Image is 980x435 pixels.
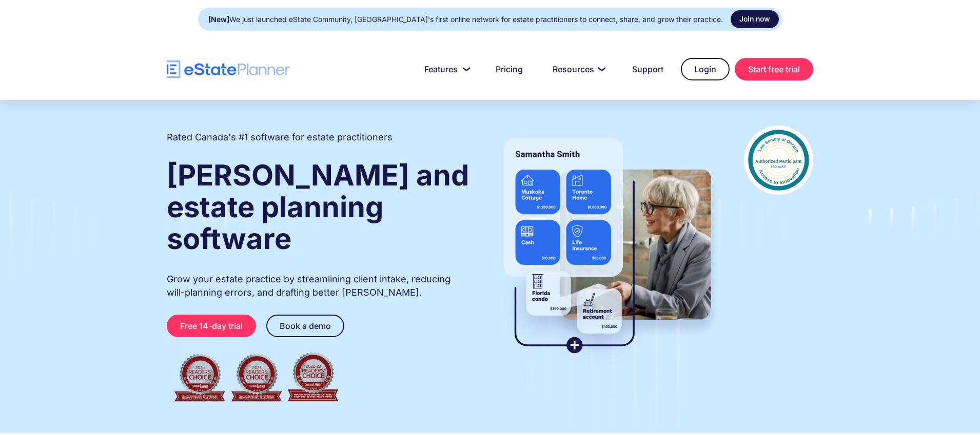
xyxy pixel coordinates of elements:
[266,315,344,337] a: Book a demo
[208,12,723,27] div: We just launched eState Community, [GEOGRAPHIC_DATA]'s first online network for estate practition...
[208,15,229,24] strong: [New]
[735,58,813,80] a: Start free trial
[540,59,615,79] a: Resources
[620,59,676,79] a: Support
[491,126,723,366] img: estate planner showing wills to their clients, using eState Planner, a leading estate planning so...
[681,58,730,80] a: Login
[412,59,478,79] a: Features
[167,315,256,337] a: Free 14-day trial
[167,158,469,256] strong: [PERSON_NAME] and estate planning software
[167,131,393,144] h2: Rated Canada's #1 software for estate practitioners
[731,10,779,28] a: Join now
[483,59,535,79] a: Pricing
[167,273,471,299] p: Grow your estate practice by streamlining client intake, reducing will-planning errors, and draft...
[167,60,290,78] a: home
